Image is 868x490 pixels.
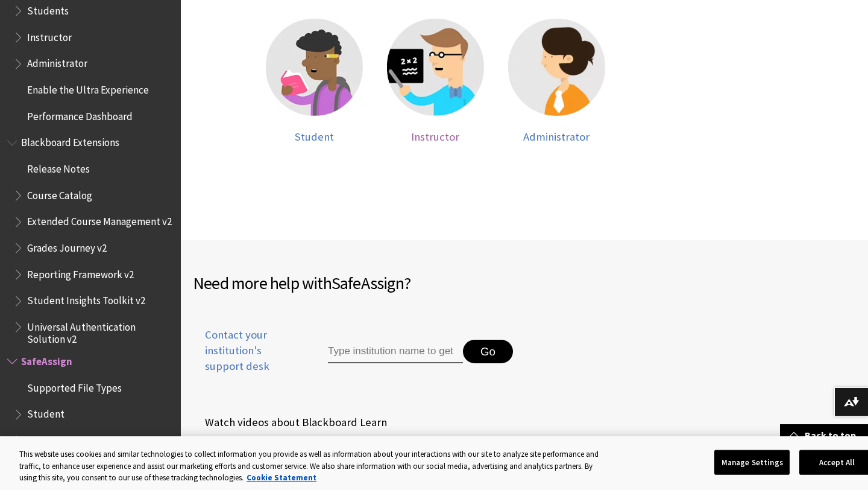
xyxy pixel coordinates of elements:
span: Performance Dashboard [27,106,133,122]
span: Blackboard Extensions [21,133,119,149]
span: Student Insights Toolkit v2 [27,291,145,307]
span: Supported File Types [27,378,122,394]
nav: Book outline for Blackboard SafeAssign [7,351,174,477]
a: More information about your privacy, opens in a new tab [247,472,316,483]
button: Go [463,340,513,364]
input: Type institution name to get support [328,340,463,364]
span: SafeAssign [332,272,404,294]
button: Manage Settings [714,450,790,475]
img: Administrator help [508,19,605,116]
span: Universal Authentication Solution v2 [27,317,172,345]
a: Watch videos about Blackboard Learn [193,413,387,431]
a: Back to top [780,424,868,447]
span: Extended Course Management v2 [27,212,172,228]
img: Instructor help [387,19,484,116]
span: Students [27,1,69,17]
img: Student help [266,19,363,116]
span: Instructor [27,430,72,447]
span: SafeAssign [21,351,72,367]
span: Administrator [27,54,87,70]
span: Grades Journey v2 [27,238,107,254]
span: Student [295,130,334,144]
span: Enable the Ultra Experience [27,80,149,96]
a: Instructor help Instructor [387,19,484,144]
div: This website uses cookies and similar technologies to collect information you provide as well as ... [19,448,608,484]
span: Release Notes [27,159,90,175]
span: Student [27,404,64,421]
h2: Need more help with ? [193,270,524,296]
span: Contact your institution's support desk [193,327,300,375]
span: Administrator [523,130,590,144]
nav: Book outline for Blackboard Extensions [7,133,174,346]
span: Reporting Framework v2 [27,264,134,281]
a: Administrator help Administrator [508,19,605,144]
span: Instructor [411,130,459,144]
span: Instructor [27,27,72,43]
span: Course Catalog [27,185,92,202]
a: Student help Student [266,19,363,144]
a: Contact your institution's support desk [193,327,300,389]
